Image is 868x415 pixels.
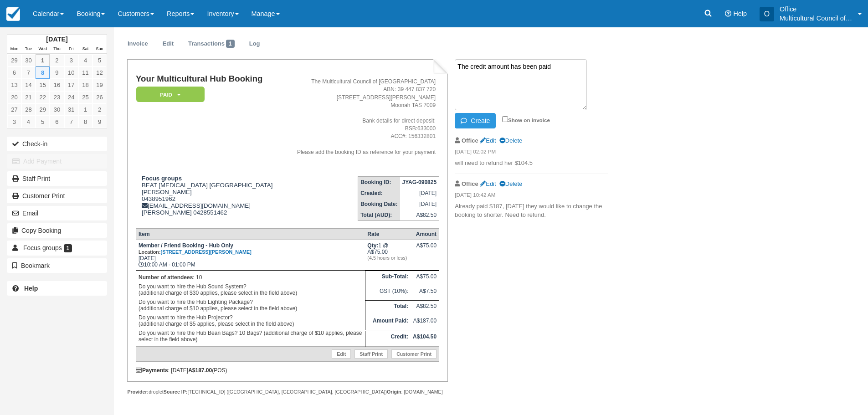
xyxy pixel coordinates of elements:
th: Wed [36,44,50,54]
a: 6 [50,116,64,128]
a: [STREET_ADDRESS][PERSON_NAME] [161,249,252,255]
a: 9 [50,67,64,79]
a: 7 [64,116,78,128]
div: droplet [TECHNICAL_ID] ([GEOGRAPHIC_DATA], [GEOGRAPHIC_DATA], [GEOGRAPHIC_DATA]) : [DOMAIN_NAME] [127,389,447,395]
a: 29 [7,54,21,67]
strong: Member / Friend Booking - Hub Only [139,242,252,255]
td: A$7.50 [411,286,439,300]
a: 5 [36,116,50,128]
button: Check-in [7,137,107,151]
button: Email [7,206,107,220]
a: 10 [64,67,78,79]
a: Log [242,35,267,53]
strong: Payments [136,367,168,374]
th: Total (AUD): [358,210,400,221]
em: Paid [136,87,205,102]
em: [DATE] 10:42 AM [455,191,608,201]
a: Transactions1 [181,35,241,53]
a: 3 [64,54,78,67]
a: 31 [64,103,78,116]
a: 8 [36,67,50,79]
p: : 10 [139,273,363,282]
th: Sub-Total: [365,271,411,286]
h1: Your Multicultural Hub Booking [136,74,282,84]
a: Customer Print [7,189,107,203]
a: 9 [92,116,107,128]
label: Show on invoice [502,117,550,123]
span: 1 [226,40,235,48]
a: 17 [64,79,78,91]
th: Sat [78,44,92,54]
th: Fri [64,44,78,54]
td: A$82.50 [411,300,439,315]
a: 2 [50,54,64,67]
a: 7 [21,67,36,79]
a: Invoice [121,35,155,53]
td: A$75.00 [411,271,439,286]
th: Amount [411,228,439,240]
td: 1 @ A$75.00 [365,240,411,270]
a: 13 [7,79,21,91]
em: (4.5 hours or less) [367,255,408,261]
td: [DATE] 10:00 AM - 01:00 PM [136,240,365,270]
a: 23 [50,91,64,103]
th: Item [136,228,365,240]
a: 3 [7,116,21,128]
span: 1 [64,244,72,252]
th: Rate [365,228,411,240]
p: Do you want to hire the Hub Projector? (additional charge of $5 applies, please select in the fie... [139,313,363,328]
strong: Office [462,137,478,144]
a: 14 [21,79,36,91]
strong: Number of attendees [139,274,193,281]
p: Do you want to hire the Hub Lighting Package? (additional charge of $10 applies, please select in... [139,297,363,313]
strong: Focus groups [142,175,182,182]
th: Booking ID: [358,176,400,188]
a: 26 [92,91,107,103]
em: [DATE] 02:02 PM [455,148,608,158]
strong: Office [462,180,478,187]
address: The Multicultural Council of [GEOGRAPHIC_DATA] ABN: 39 447 837 720 [STREET_ADDRESS][PERSON_NAME] ... [286,78,436,156]
a: Delete [499,180,522,187]
input: Show on invoice [502,116,508,122]
a: 1 [36,54,50,67]
p: Do you want to hire the Hub Bean Bags? 10 Bags? (additional charge of $10 applies, please select ... [139,328,363,344]
td: A$82.50 [400,210,439,221]
th: Tue [21,44,36,54]
a: 24 [64,91,78,103]
a: 11 [78,67,92,79]
i: Help [725,10,731,17]
strong: Qty [367,242,378,249]
a: 28 [21,103,36,116]
th: Thu [50,44,64,54]
a: Focus groups 1 [7,241,107,255]
p: will need to refund her $104.5 [455,159,608,168]
div: BEAT [MEDICAL_DATA] [GEOGRAPHIC_DATA] [PERSON_NAME] 0438951962 [EMAIL_ADDRESS][DOMAIN_NAME] [PERS... [136,175,282,216]
a: 21 [21,91,36,103]
a: Edit [480,137,496,144]
a: Edit [156,35,180,53]
strong: A$104.50 [413,333,437,340]
p: Office [780,5,853,14]
a: Staff Print [354,349,388,359]
a: 1 [78,103,92,116]
td: [DATE] [400,199,439,210]
a: Help [7,281,107,296]
th: Sun [92,44,107,54]
a: 29 [36,103,50,116]
p: Already paid $187, [DATE] they would like to change the booking to shorter. Need to refund. [455,202,608,219]
a: 16 [50,79,64,91]
a: Edit [480,180,496,187]
th: Total: [365,300,411,315]
strong: Provider: [127,389,149,395]
img: checkfront-main-nav-mini-logo.png [6,7,20,21]
a: 30 [50,103,64,116]
a: Customer Print [391,349,437,359]
a: 22 [36,91,50,103]
div: A$75.00 [413,242,437,256]
a: 20 [7,91,21,103]
button: Add Payment [7,154,107,169]
a: Paid [136,86,201,103]
th: Amount Paid: [365,315,411,331]
p: Do you want to hire the Hub Sound System? (additional charge of $30 applies, please select in the... [139,282,363,297]
strong: JYAG-090825 [402,179,437,185]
